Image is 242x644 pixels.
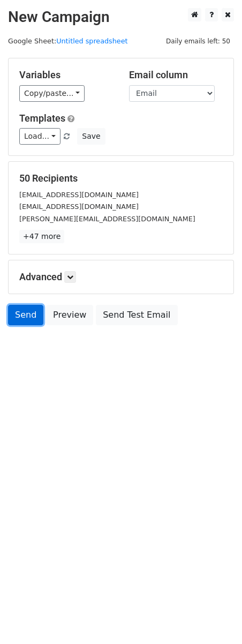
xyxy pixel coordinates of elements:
span: Daily emails left: 50 [162,35,234,47]
small: [PERSON_NAME][EMAIL_ADDRESS][DOMAIN_NAME] [19,215,195,223]
a: Send [8,305,43,325]
h2: New Campaign [8,8,234,26]
h5: Variables [19,69,113,81]
h5: Advanced [19,271,223,283]
button: Save [77,128,105,145]
small: [EMAIL_ADDRESS][DOMAIN_NAME] [19,191,139,199]
small: Google Sheet: [8,37,128,45]
h5: 50 Recipients [19,173,223,184]
iframe: Chat Widget [188,593,242,644]
a: Preview [46,305,93,325]
a: Load... [19,128,61,145]
a: Untitled spreadsheet [56,37,127,45]
a: Copy/paste... [19,85,85,102]
a: Templates [19,113,65,124]
a: +47 more [19,230,64,243]
a: Daily emails left: 50 [162,37,234,45]
a: Send Test Email [96,305,177,325]
small: [EMAIL_ADDRESS][DOMAIN_NAME] [19,203,139,211]
h5: Email column [129,69,223,81]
